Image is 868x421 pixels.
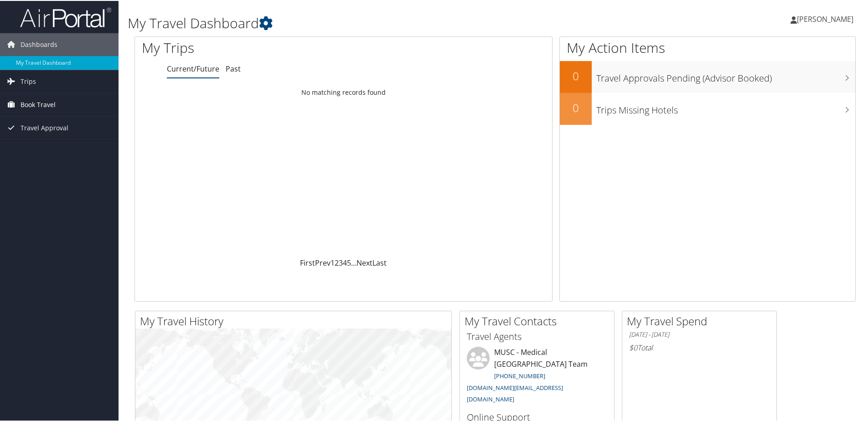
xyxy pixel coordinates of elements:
[339,257,343,267] a: 3
[140,313,451,328] h2: My Travel History
[467,383,563,403] a: [DOMAIN_NAME][EMAIL_ADDRESS][DOMAIN_NAME]
[300,257,315,267] a: First
[331,257,335,267] a: 1
[467,329,607,342] h3: Travel Agents
[790,5,863,32] a: [PERSON_NAME]
[372,257,387,267] a: Last
[356,257,372,267] a: Next
[226,63,241,73] a: Past
[629,329,770,338] h6: [DATE] - [DATE]
[596,67,855,84] h3: Travel Approvals Pending (Advisor Booked)
[21,69,36,92] span: Trips
[20,6,111,27] img: airportal-logo.png
[629,342,770,352] h6: Total
[21,116,68,139] span: Travel Approval
[627,313,776,328] h2: My Travel Spend
[465,313,614,328] h2: My Travel Contacts
[21,32,57,55] span: Dashboards
[343,257,347,267] a: 4
[560,92,855,124] a: 0Trips Missing Hotels
[596,98,855,116] h3: Trips Missing Hotels
[167,63,219,73] a: Current/Future
[315,257,331,267] a: Prev
[21,92,56,115] span: Book Travel
[128,13,618,32] h1: My Travel Dashboard
[494,371,545,379] a: [PHONE_NUMBER]
[560,67,592,83] h2: 0
[347,257,351,267] a: 5
[462,346,612,406] li: MUSC - Medical [GEOGRAPHIC_DATA] Team
[629,342,637,352] span: $0
[560,37,855,56] h1: My Action Items
[335,257,339,267] a: 2
[560,60,855,92] a: 0Travel Approvals Pending (Advisor Booked)
[797,13,853,23] span: [PERSON_NAME]
[351,257,356,267] span: …
[560,99,592,115] h2: 0
[142,37,372,56] h1: My Trips
[135,83,552,100] td: No matching records found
